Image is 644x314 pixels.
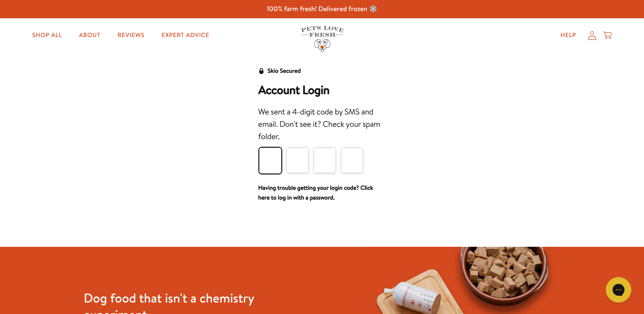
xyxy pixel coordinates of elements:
[268,66,301,76] div: Skio Secured
[155,27,216,44] a: Expert Advice
[72,27,107,44] a: About
[286,148,309,173] input: Please enter your pin code
[26,27,69,44] a: Shop All
[554,27,583,44] a: Help
[301,26,343,52] img: Pets Love Fresh
[258,83,386,97] h2: Account Login
[601,274,635,305] iframe: Gorgias live chat messenger
[111,27,151,44] a: Reviews
[258,183,373,202] a: Having trouble getting your login code? Click here to log in with a password.
[314,148,336,173] input: Please enter your pin code
[258,66,301,83] a: Skio Secured
[259,148,281,173] input: Please enter your pin code
[258,106,380,142] span: We sent a 4-digit code by SMS and email. Don't see it? Check your spam folder.
[258,68,264,74] svg: Security
[341,148,363,173] input: Please enter your pin code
